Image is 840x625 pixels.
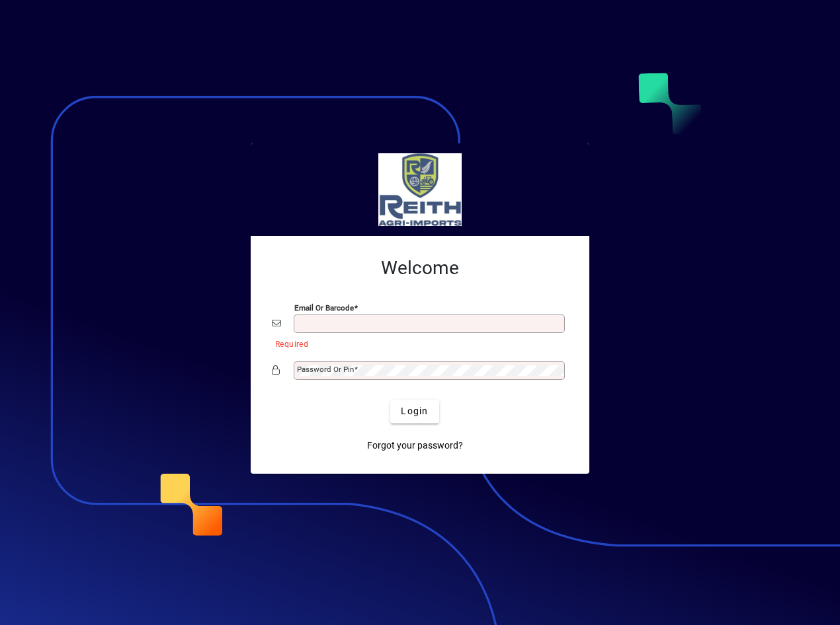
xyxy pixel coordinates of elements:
h2: Welcome [272,257,568,279]
mat-error: Required [275,336,558,350]
a: Forgot your password? [362,434,468,458]
span: Forgot your password? [367,439,463,453]
mat-label: Email or Barcode [294,303,354,312]
mat-label: Password or Pin [297,365,354,374]
span: Login [401,404,428,418]
button: Login [390,400,439,423]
